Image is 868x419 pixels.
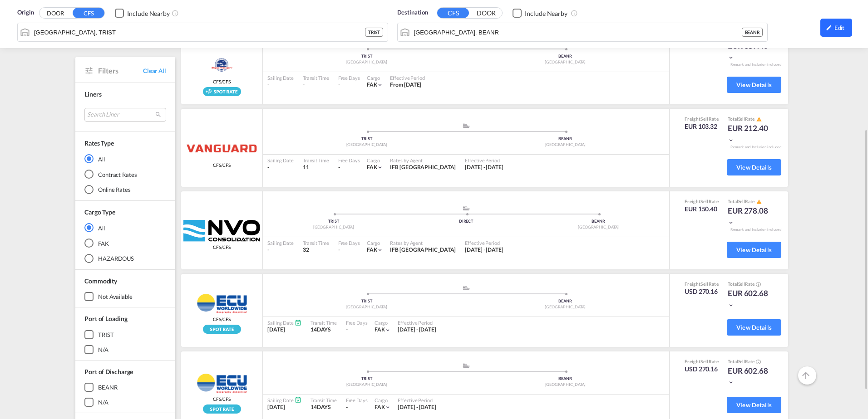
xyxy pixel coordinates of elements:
[203,87,241,96] div: Rollable available
[303,157,329,164] div: Transit Time
[398,23,768,41] md-input-container: Antwerp, BEANR
[700,359,708,364] span: Sell
[375,404,385,410] span: FAK
[192,373,252,394] img: ECU WORLDWIDE (UK) LTD.
[267,164,294,171] div: -
[736,324,772,331] span: View Details
[390,239,456,246] div: Rates by Agent
[375,319,391,326] div: Cargo
[465,157,503,164] div: Effective Period
[267,397,301,404] div: Sailing Date
[461,123,472,128] md-icon: assets/icons/custom/ship-fill.svg
[73,8,104,18] button: CFS
[84,277,117,284] span: Commodity
[367,157,384,164] div: Cargo
[398,404,436,411] div: 11 Sep 2025 - 30 Sep 2025
[756,117,762,122] md-icon: icon-alert
[267,376,466,382] div: TRIST
[727,319,781,336] button: View Details
[172,10,179,17] md-icon: Unchecked: Ignores neighbouring ports when fetching rates.Checked : Includes neighbouring ports w...
[346,397,368,404] div: Free Days
[267,382,466,388] div: [GEOGRAPHIC_DATA]
[685,122,719,131] div: EUR 103.32
[728,288,773,310] div: EUR 602.68
[398,326,436,333] span: [DATE] - [DATE]
[84,253,166,263] md-radio-button: HAZARDOUS
[390,164,456,171] div: IFB Belgium
[213,396,231,402] span: CFS/CFS
[728,123,773,145] div: EUR 212.40
[346,326,348,334] div: -
[98,345,108,353] div: N/A
[470,8,502,19] button: DOOR
[728,358,773,365] div: Total Rate
[303,74,329,81] div: Transit Time
[295,396,301,403] md-icon: Schedules Available
[377,164,383,171] md-icon: icon-chevron-down
[513,8,567,18] md-checkbox: Checkbox No Ink
[98,383,118,391] div: BEANR
[728,219,734,226] md-icon: icon-chevron-down
[685,365,719,374] div: USD 270.16
[738,281,745,287] span: Sell
[390,164,456,171] span: IFB [GEOGRAPHIC_DATA]
[211,54,233,76] img: WWA_spot
[338,74,360,81] div: Free Days
[203,404,241,414] img: Spot_rate_v2.png
[84,367,133,375] span: Port of Discharge
[303,164,329,171] div: 11
[338,164,340,171] div: -
[755,359,761,365] button: Spot Rates are dynamic & can fluctuate with time
[267,304,466,310] div: [GEOGRAPHIC_DATA]
[84,383,166,392] md-checkbox: BEANR
[437,8,469,18] button: CFS
[398,326,436,334] div: 11 Sep 2025 - 30 Sep 2025
[465,246,503,254] div: 01 Sep 2025 - 15 Sep 2025
[267,224,400,230] div: [GEOGRAPHIC_DATA]
[39,8,71,19] button: DOOR
[755,199,762,205] button: icon-alert
[213,244,231,250] span: CFS/CFS
[724,62,788,67] div: Remark and Inclusion included
[525,9,567,18] div: Include Nearby
[267,404,301,411] div: [DATE]
[727,77,781,93] button: View Details
[461,286,472,290] md-icon: assets/icons/custom/ship-fill.svg
[267,81,294,89] div: -
[267,157,294,164] div: Sailing Date
[203,404,241,414] div: Rollable available
[338,239,360,246] div: Free Days
[685,198,719,205] div: Freight Rate
[84,398,166,407] md-checkbox: N/A
[738,199,745,204] span: Sell
[685,287,719,296] div: USD 270.16
[700,199,708,204] span: Sell
[303,81,329,89] div: -
[728,116,773,123] div: Total Rate
[98,65,143,75] span: Filters
[800,370,811,381] md-icon: icon-arrow-up
[367,246,377,253] span: FAK
[267,74,294,81] div: Sailing Date
[466,382,665,388] div: [GEOGRAPHIC_DATA]
[390,81,421,88] span: From [DATE]
[338,81,340,89] div: -
[724,145,788,150] div: Remark and Inclusion included
[465,164,503,171] div: 01 Sep 2025 - 14 Sep 2025
[820,19,852,37] div: icon-pencilEdit
[115,8,170,18] md-checkbox: Checkbox No Ink
[267,59,466,65] div: [GEOGRAPHIC_DATA]
[727,159,781,175] button: View Details
[728,54,734,61] md-icon: icon-chevron-down
[84,330,166,339] md-checkbox: TRIST
[571,10,578,17] md-icon: Unchecked: Ignores neighbouring ports when fetching rates.Checked : Includes neighbouring ports w...
[311,404,337,411] div: 14DAYS
[736,81,772,88] span: View Details
[685,116,719,122] div: Freight Rate
[365,28,383,37] div: TRIST
[390,81,421,89] div: From 11 Sep 2025
[727,397,781,413] button: View Details
[755,116,762,123] button: icon-alert
[728,205,773,227] div: EUR 278.08
[397,8,428,17] span: Destination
